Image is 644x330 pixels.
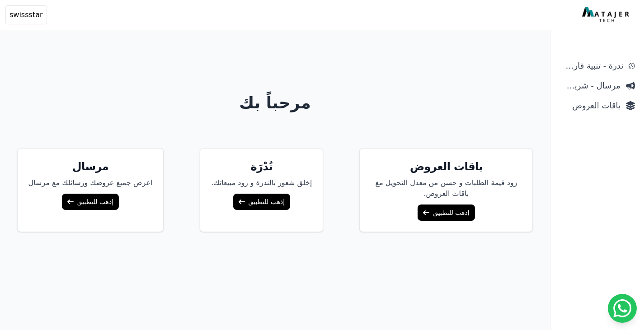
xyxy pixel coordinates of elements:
[211,159,312,174] h5: نُدْرَة
[233,194,290,210] a: إذهب للتطبيق
[28,177,153,188] p: اعرض جميع عروضك ورسائلك مع مرسال
[9,9,43,20] span: swissstar
[28,159,153,174] h5: مرسال
[582,7,631,23] img: MatajerTech Logo
[559,79,620,92] span: مرسال - شريط دعاية
[371,159,522,174] h5: باقات العروض
[211,177,312,188] p: إخلق شعور بالندرة و زود مبيعاتك.
[5,5,47,24] button: swissstar
[418,205,475,221] a: إذهب للتطبيق
[559,99,620,112] span: باقات العروض
[371,177,522,199] p: زود قيمة الطلبات و حسن من معدل التحويل مغ باقات العروض.
[62,194,119,210] a: إذهب للتطبيق
[559,60,623,72] span: ندرة - تنبية قارب علي النفاذ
